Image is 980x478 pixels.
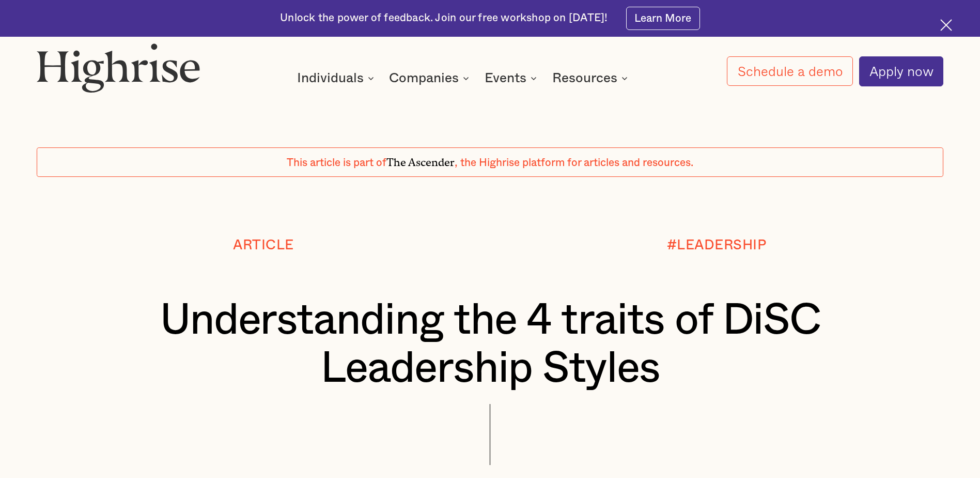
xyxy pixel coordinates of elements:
a: Schedule a demo [727,56,852,86]
a: Learn More [626,7,700,30]
span: , the Highrise platform for articles and resources. [455,157,693,168]
div: Unlock the power of feedback. Join our free workshop on [DATE]! [280,11,608,25]
img: Cross icon [940,19,952,31]
img: Highrise logo [37,43,200,93]
div: #LEADERSHIP [667,238,767,253]
div: Individuals [297,72,364,84]
span: The Ascender [386,154,455,167]
div: Individuals [297,72,377,84]
div: Companies [389,72,459,84]
span: This article is part of [287,157,386,168]
div: Resources [552,72,631,84]
div: Resources [552,72,617,84]
div: Article [233,238,294,253]
div: Events [485,72,540,84]
div: Events [485,72,526,84]
div: Companies [389,72,472,84]
h1: Understanding the 4 traits of DiSC Leadership Styles [74,296,906,393]
a: Apply now [859,56,943,86]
